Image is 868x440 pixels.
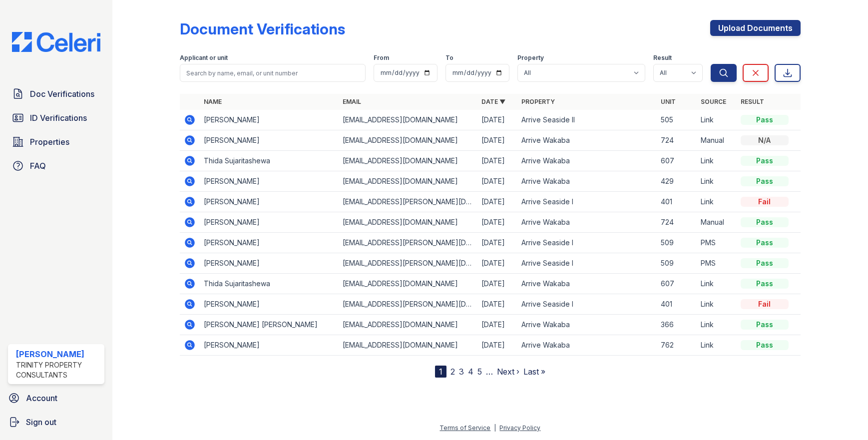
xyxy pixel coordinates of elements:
td: 509 [657,233,697,253]
span: Doc Verifications [30,88,94,100]
td: 762 [657,335,697,356]
a: Date ▼ [481,98,505,105]
span: Sign out [26,416,56,428]
td: [PERSON_NAME] [200,294,339,315]
td: [PERSON_NAME] [200,130,339,151]
span: ID Verifications [30,112,87,124]
td: PMS [697,233,737,253]
td: 429 [657,171,697,192]
a: Source [701,98,726,105]
a: Properties [8,132,104,152]
td: [EMAIL_ADDRESS][DOMAIN_NAME] [339,171,477,192]
td: 401 [657,294,697,315]
td: Arrive Wakaba [517,130,656,151]
td: 509 [657,253,697,274]
div: Pass [741,115,789,125]
td: [DATE] [477,253,517,274]
a: 3 [459,367,464,377]
td: [EMAIL_ADDRESS][DOMAIN_NAME] [339,274,477,294]
td: 724 [657,130,697,151]
td: Link [697,192,737,212]
td: [DATE] [477,294,517,315]
div: Fail [741,197,789,207]
td: [DATE] [477,274,517,294]
div: Pass [741,279,789,289]
td: Arrive Wakaba [517,274,656,294]
a: Doc Verifications [8,84,104,104]
div: | [494,424,496,432]
div: N/A [741,135,789,145]
span: … [486,366,493,378]
td: [PERSON_NAME] [200,233,339,253]
td: [PERSON_NAME] [200,335,339,356]
div: Pass [741,258,789,268]
a: 5 [477,367,482,377]
label: Applicant or unit [180,54,228,62]
span: Account [26,392,57,404]
td: Link [697,315,737,335]
td: [PERSON_NAME] [200,212,339,233]
td: Arrive Wakaba [517,171,656,192]
label: To [445,54,453,62]
td: Link [697,151,737,171]
td: Arrive Wakaba [517,151,656,171]
td: 607 [657,274,697,294]
td: [DATE] [477,335,517,356]
td: Link [697,294,737,315]
a: Terms of Service [439,424,490,432]
a: Upload Documents [710,20,801,36]
td: [EMAIL_ADDRESS][PERSON_NAME][DOMAIN_NAME] [339,233,477,253]
div: Trinity Property Consultants [16,360,100,380]
td: [PERSON_NAME] [PERSON_NAME] [200,315,339,335]
td: [DATE] [477,110,517,130]
a: Email [343,98,361,105]
td: [EMAIL_ADDRESS][DOMAIN_NAME] [339,130,477,151]
td: [EMAIL_ADDRESS][DOMAIN_NAME] [339,212,477,233]
div: Pass [741,340,789,350]
td: [DATE] [477,171,517,192]
a: Result [741,98,764,105]
label: From [374,54,389,62]
td: [PERSON_NAME] [200,192,339,212]
label: Property [517,54,544,62]
div: Pass [741,238,789,248]
a: Last » [523,367,545,377]
td: [EMAIL_ADDRESS][DOMAIN_NAME] [339,110,477,130]
td: Link [697,335,737,356]
td: Thida Sujaritashewa [200,274,339,294]
input: Search by name, email, or unit number [180,64,365,82]
td: Arrive Wakaba [517,335,656,356]
td: 366 [657,315,697,335]
td: Manual [697,212,737,233]
td: [EMAIL_ADDRESS][DOMAIN_NAME] [339,315,477,335]
td: Arrive Seaside I [517,253,656,274]
div: 1 [435,366,446,378]
label: Result [653,54,672,62]
td: [PERSON_NAME] [200,171,339,192]
td: [PERSON_NAME] [200,110,339,130]
td: Arrive Wakaba [517,315,656,335]
td: [EMAIL_ADDRESS][DOMAIN_NAME] [339,151,477,171]
td: 505 [657,110,697,130]
a: Sign out [4,412,108,432]
a: Privacy Policy [499,424,540,432]
div: Pass [741,320,789,330]
td: 724 [657,212,697,233]
td: Arrive Seaside II [517,110,656,130]
td: Manual [697,130,737,151]
td: Arrive Seaside I [517,233,656,253]
span: FAQ [30,160,46,172]
td: [PERSON_NAME] [200,253,339,274]
td: Link [697,110,737,130]
td: [DATE] [477,233,517,253]
td: [DATE] [477,151,517,171]
td: 401 [657,192,697,212]
div: [PERSON_NAME] [16,348,100,360]
td: [DATE] [477,315,517,335]
td: [EMAIL_ADDRESS][PERSON_NAME][DOMAIN_NAME] [339,192,477,212]
a: Account [4,388,108,408]
a: Next › [497,367,519,377]
span: Properties [30,136,69,148]
div: Pass [741,176,789,186]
